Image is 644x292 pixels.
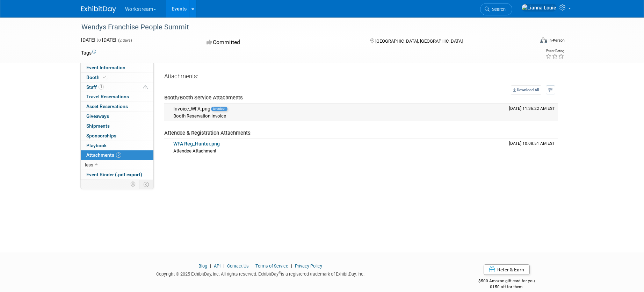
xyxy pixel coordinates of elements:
[173,141,220,147] a: WFA Reg_Hunter.png
[139,180,153,189] td: Toggle Event Tabs
[506,138,558,156] td: Upload Timestamp
[79,21,524,34] div: Wendys Franchise People Summit
[548,38,565,43] div: In-Person
[117,38,132,43] span: (2 days)
[490,7,506,12] span: Search
[86,172,142,177] span: Event Binder (.pdf export)
[95,37,102,43] span: to
[143,84,148,91] span: Potential Scheduling Conflict -- at least one attendee is tagged in another overlapping event.
[250,263,254,269] span: |
[450,284,563,290] div: $150 off for them.
[204,36,359,49] div: Committed
[511,85,541,95] a: Download All
[81,112,153,121] a: Giveaways
[480,3,512,15] a: Search
[81,102,153,111] a: Asset Reservations
[484,264,530,275] a: Refer & Earn
[103,75,106,79] i: Booth reservation complete
[208,263,213,269] span: |
[164,130,251,136] span: Attendee & Registration Attachments
[86,143,107,148] span: Playbook
[99,84,104,90] span: 1
[86,123,110,129] span: Shipments
[493,36,565,47] div: Event Format
[86,133,116,138] span: Sponsorships
[198,263,207,269] a: Blog
[86,104,128,109] span: Asset Reservations
[222,263,226,269] span: |
[81,170,153,179] a: Event Binder (.pdf export)
[164,72,558,82] div: Attachments:
[173,106,504,112] div: Invoice_WFA.png
[375,38,463,44] span: [GEOGRAPHIC_DATA], [GEOGRAPHIC_DATA]
[81,6,116,13] img: ExhibitDay
[214,263,220,269] a: API
[164,94,243,101] span: Booth/Booth Service Attachments
[506,104,558,121] td: Upload Timestamp
[86,94,129,99] span: Travel Reservations
[81,73,153,82] a: Booth
[86,74,108,80] span: Booth
[86,65,125,70] span: Event Information
[81,121,153,131] a: Shipments
[81,49,96,56] td: Tags
[540,37,547,43] img: Format-Inperson.png
[81,269,440,277] div: Copyright © 2025 ExhibitDay, Inc. All rights reserved. ExhibitDay is a registered trademark of Ex...
[545,49,564,53] div: Event Rating
[81,160,153,170] a: less
[127,180,139,189] td: Personalize Event Tab Strip
[81,150,153,160] a: Attachments2
[85,162,93,168] span: less
[289,263,294,269] span: |
[86,152,121,158] span: Attachments
[173,148,216,154] span: Attendee Attachment
[81,63,153,72] a: Event Information
[509,106,555,111] span: Upload Timestamp
[81,92,153,101] a: Travel Reservations
[81,131,153,141] a: Sponsorships
[509,141,555,146] span: Upload Timestamp
[521,4,557,12] img: Lianna Louie
[255,263,288,269] a: Terms of Service
[278,271,281,275] sup: ®
[86,84,104,90] span: Staff
[173,113,226,119] span: Booth Reservation Invoice
[81,141,153,150] a: Playbook
[227,263,249,269] a: Contact Us
[116,152,121,158] span: 2
[211,107,227,111] span: Invoice
[81,83,153,92] a: Staff1
[81,37,116,43] span: [DATE] [DATE]
[86,113,109,119] span: Giveaways
[450,273,563,290] div: $500 Amazon gift card for you,
[295,263,322,269] a: Privacy Policy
